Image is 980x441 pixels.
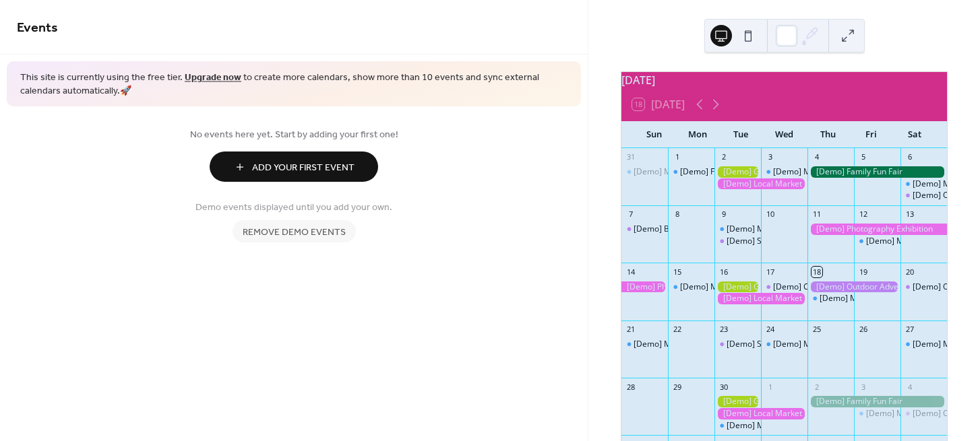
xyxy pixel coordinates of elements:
[858,325,868,335] div: 26
[714,178,807,190] div: [Demo] Local Market
[811,152,822,162] div: 4
[811,325,822,335] div: 25
[765,209,775,219] div: 10
[625,267,636,277] div: 14
[807,224,947,235] div: [Demo] Photography Exhibition
[714,396,761,407] div: [Demo] Gardening Workshop
[714,236,761,247] div: [Demo] Seniors' Social Tea
[252,161,355,175] span: Add Your First Event
[672,382,682,392] div: 29
[727,236,828,247] div: [Demo] Seniors' Social Tea
[905,152,915,162] div: 6
[185,69,241,87] a: Upgrade now
[807,166,947,178] div: [Demo] Family Fun Fair
[900,339,947,350] div: [Demo] Morning Yoga Bliss
[866,408,969,419] div: [Demo] Morning Yoga Bliss
[854,236,900,247] div: [Demo] Morning Yoga Bliss
[243,226,346,240] span: Remove demo events
[858,152,868,162] div: 5
[905,382,915,392] div: 4
[727,339,828,350] div: [Demo] Seniors' Social Tea
[761,166,807,178] div: [Demo] Morning Yoga Bliss
[621,166,668,178] div: [Demo] Morning Yoga Bliss
[727,420,829,432] div: [Demo] Morning Yoga Bliss
[719,121,762,148] div: Tue
[20,71,568,98] span: This site is currently using the free tier. to create more calendars, show more than 10 events an...
[634,224,741,235] div: [Demo] Book Club Gathering
[233,220,356,242] button: Remove demo events
[820,293,922,304] div: [Demo] Morning Yoga Bliss
[773,339,876,350] div: [Demo] Morning Yoga Bliss
[714,166,761,178] div: [Demo] Gardening Workshop
[676,121,719,148] div: Mon
[714,339,761,350] div: [Demo] Seniors' Social Tea
[765,325,775,335] div: 24
[195,201,392,215] span: Demo events displayed until you add your own.
[672,325,682,335] div: 22
[807,281,900,293] div: [Demo] Outdoor Adventure Day
[765,382,775,392] div: 1
[773,166,876,178] div: [Demo] Morning Yoga Bliss
[680,166,777,178] div: [Demo] Fitness Bootcamp
[17,151,571,182] a: Add Your First Event
[773,281,889,293] div: [Demo] Culinary Cooking Class
[900,178,947,190] div: [Demo] Morning Yoga Bliss
[621,281,668,293] div: [Demo] Photography Exhibition
[625,209,636,219] div: 7
[765,267,775,277] div: 17
[905,325,915,335] div: 27
[17,15,58,41] span: Events
[761,339,807,350] div: [Demo] Morning Yoga Bliss
[807,293,854,304] div: [Demo] Morning Yoga Bliss
[807,396,947,407] div: [Demo] Family Fun Fair
[680,281,783,293] div: [Demo] Morning Yoga Bliss
[210,151,378,182] button: Add Your First Event
[811,209,822,219] div: 11
[905,267,915,277] div: 20
[858,209,868,219] div: 12
[765,152,775,162] div: 3
[632,121,675,148] div: Sun
[714,293,807,304] div: [Demo] Local Market
[621,339,668,350] div: [Demo] Morning Yoga Bliss
[714,224,761,235] div: [Demo] Morning Yoga Bliss
[718,152,729,162] div: 2
[625,325,636,335] div: 21
[625,152,636,162] div: 31
[900,190,947,201] div: [Demo] Open Mic Night
[761,281,807,293] div: [Demo] Culinary Cooking Class
[714,420,761,432] div: [Demo] Morning Yoga Bliss
[668,166,714,178] div: [Demo] Fitness Bootcamp
[893,121,936,148] div: Sat
[727,224,829,235] div: [Demo] Morning Yoga Bliss
[718,267,729,277] div: 16
[672,267,682,277] div: 15
[714,281,761,293] div: [Demo] Gardening Workshop
[621,224,668,235] div: [Demo] Book Club Gathering
[854,408,900,419] div: [Demo] Morning Yoga Bliss
[900,408,947,419] div: [Demo] Open Mic Night
[866,236,969,247] div: [Demo] Morning Yoga Bliss
[806,121,849,148] div: Thu
[17,128,571,142] span: No events here yet. Start by adding your first one!
[811,267,822,277] div: 18
[672,209,682,219] div: 8
[718,382,729,392] div: 30
[811,382,822,392] div: 2
[714,408,807,419] div: [Demo] Local Market
[621,72,947,88] div: [DATE]
[668,281,714,293] div: [Demo] Morning Yoga Bliss
[718,209,729,219] div: 9
[672,152,682,162] div: 1
[625,382,636,392] div: 28
[900,281,947,293] div: [Demo] Open Mic Night
[858,382,868,392] div: 3
[849,121,892,148] div: Fri
[858,267,868,277] div: 19
[763,121,806,148] div: Wed
[718,325,729,335] div: 23
[634,339,736,350] div: [Demo] Morning Yoga Bliss
[634,166,736,178] div: [Demo] Morning Yoga Bliss
[905,209,915,219] div: 13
